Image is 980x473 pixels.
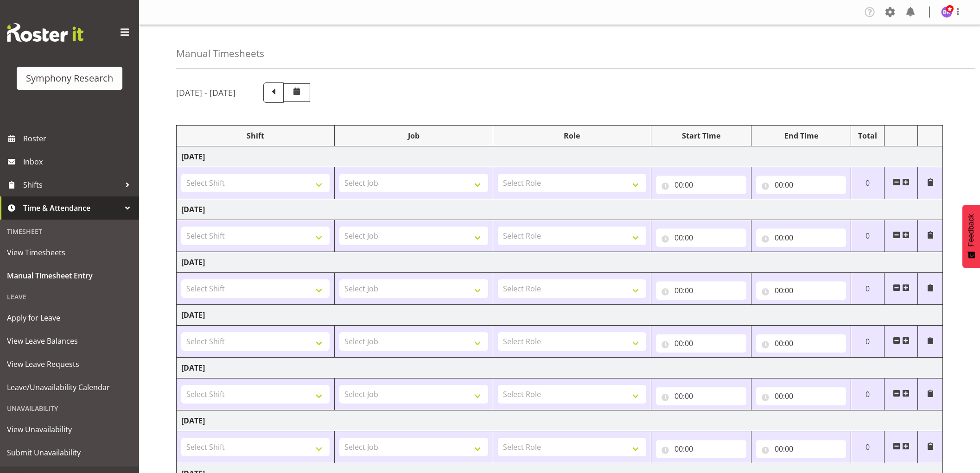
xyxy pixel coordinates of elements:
[177,199,943,220] td: [DATE]
[756,334,846,353] input: Click to select...
[23,155,134,169] span: Inbox
[177,410,943,431] td: [DATE]
[177,305,943,326] td: [DATE]
[7,334,132,348] span: View Leave Balances
[23,201,121,215] span: Time & Attendance
[941,6,952,18] img: bhavik-kanna1260.jpg
[7,23,83,42] img: Rosterit website logo
[2,306,137,329] a: Apply for Leave
[656,440,746,458] input: Click to select...
[2,399,137,418] div: Unavailability
[2,287,137,306] div: Leave
[2,418,137,441] a: View Unavailability
[2,241,137,264] a: View Timesheets
[851,220,885,252] td: 0
[2,376,137,399] a: Leave/Unavailability Calendar
[656,387,746,405] input: Click to select...
[756,228,846,247] input: Click to select...
[176,88,235,98] h5: [DATE] - [DATE]
[851,273,885,305] td: 0
[26,71,113,85] div: Symphony Research
[967,214,975,246] span: Feedback
[2,264,137,287] a: Manual Timesheet Entry
[498,130,646,141] div: Role
[756,281,846,300] input: Click to select...
[7,380,132,394] span: Leave/Unavailability Calendar
[756,176,846,194] input: Click to select...
[962,205,980,268] button: Feedback - Show survey
[756,130,846,141] div: End Time
[177,146,943,167] td: [DATE]
[756,387,846,405] input: Click to select...
[856,130,879,141] div: Total
[851,167,885,199] td: 0
[656,281,746,300] input: Click to select...
[656,334,746,353] input: Click to select...
[7,311,132,325] span: Apply for Leave
[7,269,132,283] span: Manual Timesheet Entry
[756,440,846,458] input: Click to select...
[2,441,137,464] a: Submit Unavailability
[851,431,885,463] td: 0
[177,252,943,273] td: [DATE]
[851,326,885,358] td: 0
[656,228,746,247] input: Click to select...
[177,358,943,378] td: [DATE]
[7,357,132,371] span: View Leave Requests
[176,48,264,59] h4: Manual Timesheets
[656,176,746,194] input: Click to select...
[339,130,488,141] div: Job
[2,329,137,353] a: View Leave Balances
[181,130,330,141] div: Shift
[7,446,132,460] span: Submit Unavailability
[23,132,134,145] span: Roster
[7,423,132,436] span: View Unavailability
[7,246,132,259] span: View Timesheets
[2,222,137,241] div: Timesheet
[656,130,746,141] div: Start Time
[2,353,137,376] a: View Leave Requests
[851,378,885,410] td: 0
[23,178,121,192] span: Shifts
